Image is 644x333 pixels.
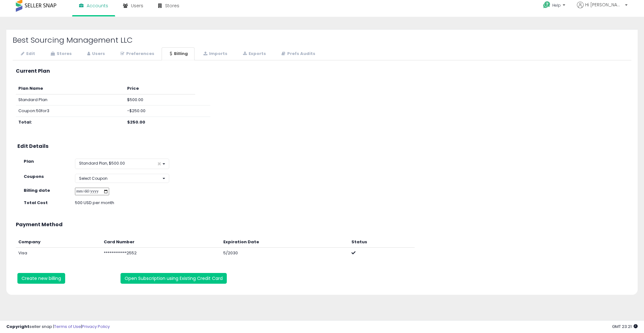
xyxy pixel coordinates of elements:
strong: Copyright [6,324,29,330]
th: Status [349,237,415,248]
span: Stores [165,3,179,9]
strong: Billing date [24,187,50,193]
a: Hi [PERSON_NAME] [577,2,628,16]
td: -$250.00 [125,106,195,117]
button: Open Subscription using Existing Credit Card [121,273,227,284]
th: Expiration Date [221,237,349,248]
div: 500 USD per month [70,200,225,206]
a: Imports [195,47,234,60]
strong: Plan [24,158,34,164]
strong: Coupons [24,173,44,179]
a: Exports [235,47,273,60]
span: Help [552,3,561,8]
b: $250.00 [127,119,145,125]
a: Billing [162,47,195,60]
th: Card Number [101,237,220,248]
td: Standard Plan [16,94,125,106]
b: Total: [18,119,32,125]
div: seller snap | | [6,324,110,330]
h2: Best Sourcing Management LLC [13,36,631,44]
th: Plan Name [16,83,125,94]
span: Accounts [87,3,108,9]
a: Preferences [112,47,161,60]
a: Stores [42,47,78,60]
a: Terms of Use [54,324,81,330]
strong: Total Cost [24,200,48,206]
button: Select Coupon [75,174,169,183]
span: Select Coupon [79,176,108,181]
button: Create new billing [17,273,65,284]
a: Prefs Audits [273,47,322,60]
span: 2025-10-6 23:21 GMT [612,324,638,330]
a: Privacy Policy [82,324,110,330]
h3: Edit Details [17,143,627,149]
h3: Current Plan [16,68,628,74]
a: Edit [13,47,42,60]
span: Hi [PERSON_NAME] [585,2,623,8]
td: $500.00 [125,94,195,106]
th: Price [125,83,195,94]
i: Get Help [543,1,551,9]
button: Standard Plan, $500.00 × [75,159,169,169]
span: × [157,160,161,167]
td: 5/2030 [221,248,349,259]
h3: Payment Method [16,222,628,227]
th: Company [16,237,101,248]
a: Users [79,47,112,60]
span: Users [131,3,143,9]
td: Coupon: 50for3 [16,106,125,117]
td: Visa [16,248,101,259]
span: Standard Plan, $500.00 [79,160,125,166]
